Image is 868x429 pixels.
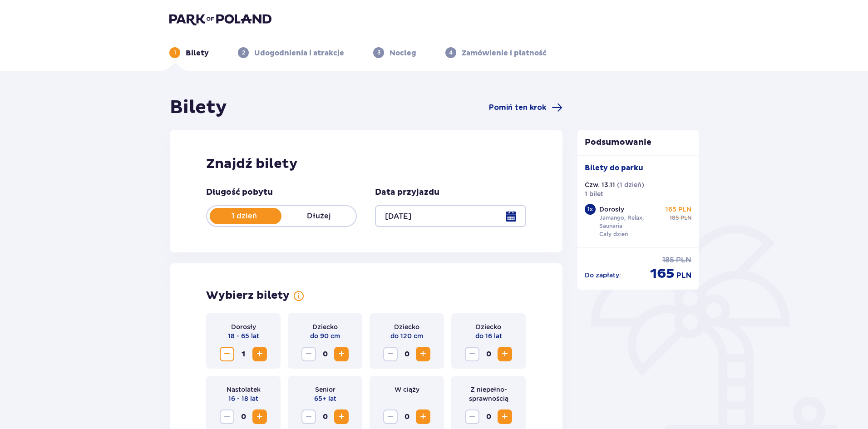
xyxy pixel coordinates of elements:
a: Pomiń ten krok [489,102,562,113]
div: 1Bilety [169,47,209,58]
div: 2Udogodnienia i atrakcje [238,47,344,58]
span: 0 [399,409,414,424]
span: PLN [676,271,691,281]
p: Dłużej [281,211,356,221]
span: 165 [650,265,675,282]
span: 185 [670,214,679,222]
p: Dziecko [312,322,338,331]
span: PLN [676,255,691,265]
p: Data przyjazdu [375,187,439,198]
span: 0 [318,409,332,424]
button: Zwiększ [334,409,349,424]
p: 2 [242,49,245,57]
p: Długość pobytu [206,187,273,198]
div: 3Nocleg [373,47,416,58]
span: PLN [681,214,691,222]
p: 1 [174,49,176,57]
span: 0 [399,347,414,361]
p: Zamówienie i płatność [462,48,547,58]
p: Podsumowanie [577,137,699,148]
p: Z niepełno­sprawnością [459,385,518,403]
p: Senior [315,385,335,394]
span: 0 [318,347,332,361]
p: Czw. 13.11 [585,180,615,189]
h1: Bilety [170,96,227,119]
span: 0 [481,409,496,424]
span: 1 [236,347,251,361]
span: 185 [662,255,674,265]
button: Zwiększ [252,409,267,424]
p: 4 [449,49,453,57]
p: 1 dzień [207,211,281,221]
p: W ciąży [395,385,419,394]
button: Zwiększ [416,347,430,361]
p: 65+ lat [314,394,336,403]
button: Zwiększ [498,347,512,361]
h2: Znajdź bilety [206,155,526,173]
img: Park of Poland logo [169,13,271,25]
span: 0 [236,409,251,424]
button: Zmniejsz [220,409,234,424]
span: 0 [481,347,496,361]
button: Zmniejsz [383,409,398,424]
button: Zmniejsz [301,409,316,424]
button: Zwiększ [252,347,267,361]
p: 3 [377,49,380,57]
button: Zmniejsz [465,409,479,424]
button: Zmniejsz [465,347,479,361]
button: Zmniejsz [383,347,398,361]
p: 16 - 18 lat [228,394,258,403]
button: Zwiększ [498,409,512,424]
p: Bilety do parku [585,163,643,173]
p: do 120 cm [390,331,423,340]
p: Udogodnienia i atrakcje [254,48,344,58]
p: Bilety [186,48,209,58]
p: do 90 cm [310,331,340,340]
p: Dorosły [231,322,256,331]
button: Zwiększ [334,347,349,361]
p: Jamango, Relax, Saunaria [599,214,662,230]
p: Nastolatek [227,385,261,394]
p: Dorosły [599,205,624,214]
div: 4Zamówienie i płatność [445,47,547,58]
p: Cały dzień [599,230,628,238]
button: Zwiększ [416,409,430,424]
p: Dziecko [476,322,501,331]
p: Dziecko [394,322,419,331]
p: 1 bilet [585,189,603,198]
button: Zmniejsz [220,347,234,361]
p: 18 - 65 lat [228,331,259,340]
p: ( 1 dzień ) [617,180,644,189]
p: do 16 lat [475,331,502,340]
p: Nocleg [390,48,416,58]
span: Pomiń ten krok [489,103,546,113]
h2: Wybierz bilety [206,289,290,302]
div: 1 x [585,204,596,215]
p: 165 PLN [666,205,691,214]
p: Do zapłaty : [585,271,621,280]
button: Zmniejsz [301,347,316,361]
